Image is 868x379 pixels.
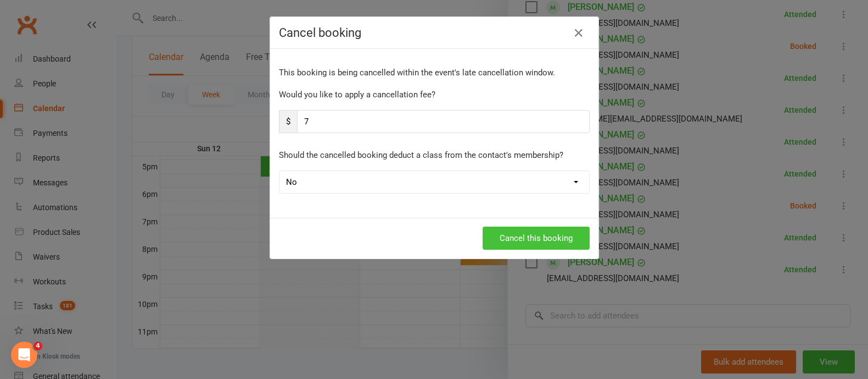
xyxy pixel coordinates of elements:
[279,66,590,79] p: This booking is being cancelled within the event's late cancellation window.
[33,342,42,350] span: 4
[279,149,590,162] p: Should the cancelled booking deduct a class from the contact's membership?
[279,88,590,101] p: Would you like to apply a cancellation fee?
[11,342,37,368] iframe: Intercom live chat
[483,227,590,250] button: Cancel this booking
[279,110,297,133] span: $
[570,24,587,42] button: Close
[279,26,590,40] h4: Cancel booking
